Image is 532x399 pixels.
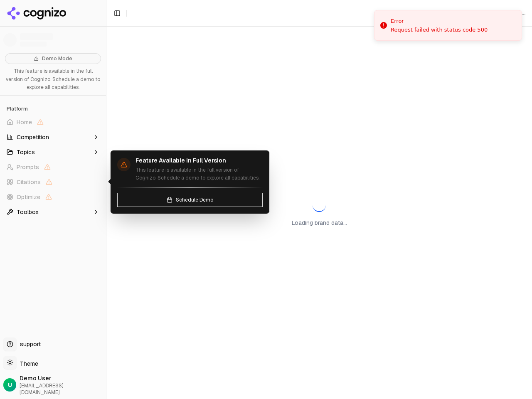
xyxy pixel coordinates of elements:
[3,102,103,116] div: Platform
[17,118,32,126] span: Home
[391,26,488,34] div: Request failed with status code 500
[3,131,103,144] button: Competition
[117,193,263,207] button: Schedule Demo
[17,163,39,171] span: Prompts
[5,67,101,92] p: This feature is available in the full version of Cognizo. Schedule a demo to explore all capabili...
[20,382,103,396] span: [EMAIL_ADDRESS][DOMAIN_NAME]
[20,374,103,382] span: Demo User
[135,157,263,165] h4: Feature Available in Full Version
[391,17,488,25] div: Error
[17,360,38,367] span: Theme
[292,219,347,227] p: Loading brand data...
[176,197,213,203] span: Schedule Demo
[17,178,41,186] span: Citations
[3,145,103,159] button: Topics
[135,166,263,182] p: This feature is available in the full version of Cognizo. Schedule a demo to explore all capabili...
[17,148,35,156] span: Topics
[3,205,103,219] button: Toolbox
[8,381,12,389] span: U
[42,55,72,62] span: Demo Mode
[17,193,40,201] span: Optimize
[17,208,39,216] span: Toolbox
[17,340,41,348] span: support
[17,133,49,141] span: Competition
